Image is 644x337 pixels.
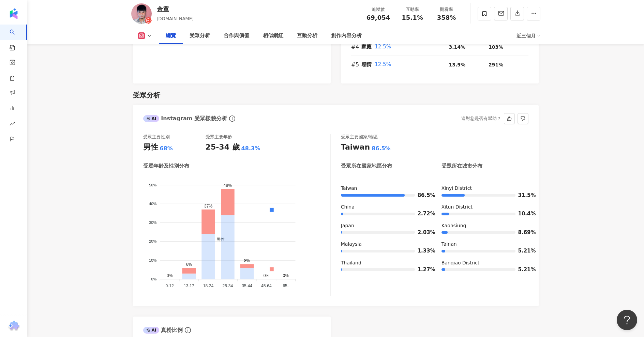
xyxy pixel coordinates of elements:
div: 真粉比例 [143,326,183,334]
span: 男性 [211,238,225,242]
span: 3.14% [449,44,466,50]
div: Taiwan [341,185,428,192]
div: 48.3% [241,145,260,152]
div: 受眾分析 [133,90,160,100]
tspan: 40% [149,202,156,206]
tspan: 65- [283,284,288,289]
span: info-circle [228,114,236,123]
div: 互動分析 [297,32,317,40]
span: 86.5% [418,193,428,198]
span: 31.5% [518,193,528,198]
span: 69,054 [366,14,390,21]
div: 86.5% [372,145,391,152]
div: Japan [341,223,428,229]
div: Xitun District [441,204,528,211]
span: 1.27% [418,267,428,272]
div: Taiwan [341,142,370,153]
div: 互動率 [400,6,425,13]
tspan: 50% [149,183,156,187]
div: 追蹤數 [365,6,391,13]
div: Banqiao District [441,260,528,266]
span: [DOMAIN_NAME] [157,16,194,21]
tspan: 35-44 [242,284,252,289]
span: 13.9% [449,62,466,67]
div: Tainan [441,241,528,248]
div: 這對您是否有幫助？ [461,113,501,124]
span: 1.33% [418,248,428,254]
span: 感情 [361,61,372,67]
div: 受眾主要年齡 [206,134,232,140]
div: 受眾年齡及性別分布 [143,163,189,170]
tspan: 0-12 [165,284,174,289]
div: 受眾所在城市分布 [441,163,482,170]
tspan: 0% [151,277,156,281]
span: info-circle [184,326,192,334]
span: 15.1% [402,14,423,21]
a: search [10,25,23,51]
div: 受眾分析 [190,32,210,40]
tspan: 13-17 [184,284,194,289]
div: 男性 [143,142,158,153]
span: 12.5% [375,61,391,67]
tspan: 25-34 [222,284,233,289]
div: 受眾主要國家/地區 [341,134,378,140]
div: 創作內容分析 [331,32,362,40]
div: 受眾所在國家地區分布 [341,163,392,170]
span: 103% [489,44,503,50]
div: 合作與價值 [224,32,249,40]
div: 近三個月 [516,30,540,41]
tspan: 18-24 [203,284,213,289]
span: 12.5% [375,44,391,50]
span: 5.21% [518,248,528,254]
tspan: 10% [149,258,156,262]
div: Instagram 受眾樣貌分析 [143,115,227,122]
img: logo icon [8,8,19,19]
span: 家庭 [361,44,372,50]
div: 金童 [157,5,194,13]
div: 68% [160,145,173,152]
div: AI [143,115,160,122]
span: 358% [437,14,456,21]
tspan: 45-64 [261,284,272,289]
span: 5.21% [518,267,528,272]
img: chrome extension [7,321,20,332]
div: 相似網紅 [263,32,283,40]
tspan: 20% [149,240,156,244]
div: #4 [351,43,361,51]
div: 受眾主要性別 [143,134,170,140]
span: 10.4% [518,211,528,216]
span: 8.69% [518,230,528,235]
span: 2.03% [418,230,428,235]
span: 2.72% [418,211,428,216]
span: 291% [489,62,503,67]
div: Malaysia [341,241,428,248]
div: Kaohsiung [441,223,528,229]
div: 觀看率 [434,6,460,13]
span: like [507,116,512,121]
div: Thailand [341,260,428,266]
span: dislike [521,116,525,121]
div: #5 [351,60,361,69]
div: China [341,204,428,211]
tspan: 30% [149,221,156,225]
div: 25-34 歲 [206,142,240,153]
span: rise [10,117,15,132]
img: KOL Avatar [131,3,152,24]
iframe: Help Scout Beacon - Open [617,310,637,330]
div: 總覽 [166,32,176,40]
div: AI [143,327,160,334]
div: Xinyi District [441,185,528,192]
